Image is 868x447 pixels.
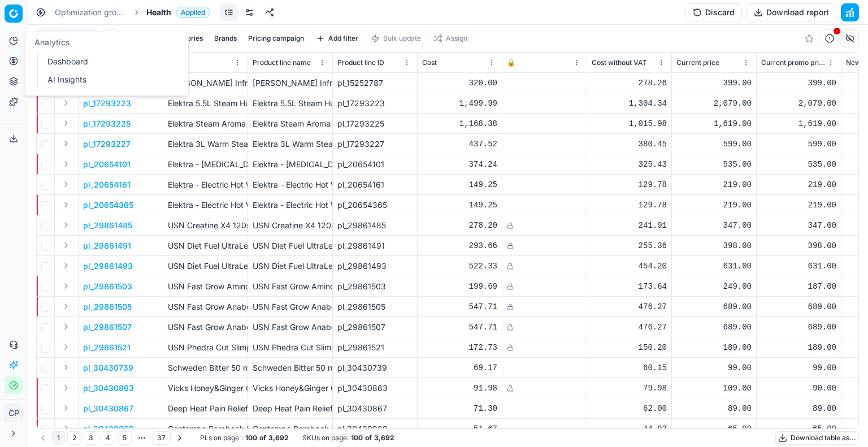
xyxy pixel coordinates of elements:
button: pl_29861505 [83,301,132,313]
button: Expand [59,137,73,150]
button: pl_29861521 [83,342,131,353]
button: Expand [59,96,73,110]
div: 325.43 [592,159,667,170]
div: Elektra Steam Aroma Humidifier | Ultrasonic | Hot or Cold [253,118,328,129]
button: Expand [59,340,73,354]
div: 320.00 [422,77,497,89]
button: Expand [59,177,73,191]
p: Elektra - [MEDICAL_DATA] - Blue [168,159,243,170]
span: PLs on page [200,433,239,442]
button: pl_30430869 [83,423,134,435]
button: Download report [747,3,836,21]
button: Pricing campaign [244,32,309,45]
span: CP [5,405,22,422]
div: 1,168.38 [422,118,497,129]
div: 1,304.34 [592,98,667,109]
div: 399.00 [761,77,836,89]
p: pl_20654365 [83,199,133,211]
div: 219.00 [761,179,836,190]
div: 90.00 [761,383,836,394]
div: 374.24 [422,159,497,170]
nav: breadcrumb [55,7,210,18]
p: pl_29861493 [83,261,133,272]
button: pl_20654161 [83,179,131,190]
p: pl_17293227 [83,138,131,150]
div: 293.66 [422,240,497,251]
div: 2,079.00 [761,98,836,109]
div: 689.00 [761,322,836,333]
button: 37 [152,431,171,445]
strong: of [259,433,266,442]
button: Expand [59,361,73,374]
a: Optimization groups [55,7,127,18]
p: pl_29861485 [83,220,132,231]
button: 2 [67,431,81,445]
div: Schweden Bitter 50 ml Herbaforce [253,362,328,374]
span: Current promo price [761,58,825,67]
div: 278.26 [592,77,667,89]
strong: 100 [245,433,257,442]
div: pl_20654161 [337,179,413,190]
div: 599.00 [761,138,836,150]
div: : [200,433,289,442]
div: pl_15252787 [337,77,413,89]
div: 71.30 [422,403,497,414]
p: Elektra Steam Aroma Humidifier | Ultrasonic | Hot or Cold [168,118,243,129]
span: 🔒 [507,58,515,67]
div: 150.20 [592,342,667,353]
button: 4 [101,431,115,445]
div: 219.00 [761,199,836,211]
button: 5 [118,431,132,445]
div: Vicks Honey&Ginger Cough Syrup 150ml 53197 [253,383,328,394]
div: 89.00 [761,403,836,414]
p: Elektra - Electric Hot Water Bottle - Blue [168,199,243,211]
div: 51.67 [422,423,497,435]
div: 172.73 [422,342,497,353]
div: pl_29861493 [337,261,413,272]
a: AI Insights [43,72,175,88]
div: 219.00 [676,199,752,211]
div: 60.15 [592,362,667,374]
div: 249.00 [676,281,752,292]
div: 437.52 [422,138,497,150]
div: 547.71 [422,322,497,333]
p: pl_17293225 [83,118,131,129]
p: pl_20654101 [83,159,131,170]
span: Product line ID [337,58,384,67]
div: USN Diet Fuel UltraLean - Strawberry 1,8kg [253,261,328,272]
div: pl_29861503 [337,281,413,292]
div: pl_17293223 [337,98,413,109]
strong: 3,692 [374,433,394,442]
span: Current price [676,58,719,67]
div: USN Creatine X4 120s [253,220,328,231]
button: Expand [59,300,73,313]
div: 149.25 [422,199,497,211]
div: 1,499.99 [422,98,497,109]
button: Discard [685,3,742,21]
button: 1 [52,431,65,445]
div: USN Phedra Cut Slimpacks [PERSON_NAME] 20 sachets [253,342,328,353]
button: Expand [59,401,73,415]
div: 347.00 [761,220,836,231]
div: 398.00 [761,240,836,251]
button: CP [5,404,23,422]
button: pl_30430863 [83,383,134,394]
div: pl_17293227 [337,138,413,150]
div: 454.20 [592,261,667,272]
button: pl_29861491 [83,240,131,251]
div: USN Diet Fuel UltraLean - Vanilla 900g [253,240,328,251]
div: 476.27 [592,301,667,313]
p: Elektra - Electric Hot Water Bottle - Red [168,179,243,190]
div: 1,619.00 [761,118,836,129]
div: 129.78 [592,179,667,190]
p: pl_29861503 [83,281,132,292]
button: Expand [59,422,73,435]
button: pl_30430867 [83,403,133,414]
div: 398.00 [676,240,752,251]
span: Cost without VAT [592,58,647,67]
button: Expand [59,320,73,333]
p: Schweden Bitter 50 ml Herbaforce [168,362,243,374]
div: 199.69 [422,281,497,292]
